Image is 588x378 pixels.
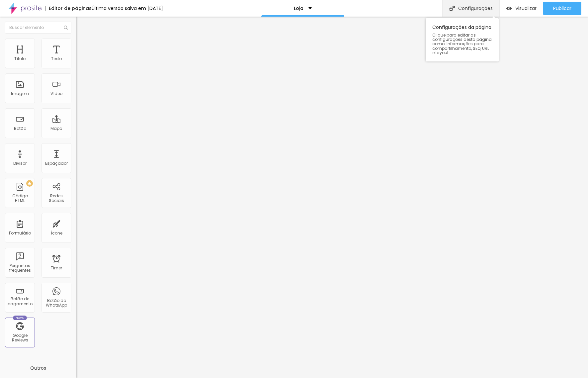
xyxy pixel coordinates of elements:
[45,6,92,11] div: Editor de páginas
[45,161,68,166] div: Espaçador
[13,161,27,166] div: Divisor
[506,6,512,11] img: view-1.svg
[553,6,571,11] span: Publicar
[515,6,537,11] span: Visualizar
[432,33,492,55] span: Clique para editar as configurações desta página como: Informações para compartilhamento, SEO, UR...
[14,56,26,61] div: Título
[11,91,29,96] div: Imagem
[51,231,62,236] div: Ícone
[7,263,33,273] div: Perguntas frequentes
[50,91,62,96] div: Vídeo
[5,22,71,34] input: Buscar elemento
[294,6,303,11] p: Loja
[50,126,62,131] div: Mapa
[64,26,68,30] img: Icone
[51,266,62,270] div: Timer
[14,126,26,131] div: Botão
[9,231,31,236] div: Formulário
[43,298,69,308] div: Botão do WhatsApp
[426,18,499,61] div: Configurações da página
[43,194,69,203] div: Redes Sociais
[51,56,62,61] div: Texto
[13,316,27,320] div: Novo
[500,2,543,15] button: Visualizar
[7,297,33,306] div: Botão de pagamento
[543,2,581,15] button: Publicar
[7,194,33,203] div: Código HTML
[449,6,455,11] img: Icone
[92,6,163,11] div: Última versão salva em [DATE]
[7,333,33,343] div: Google Reviews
